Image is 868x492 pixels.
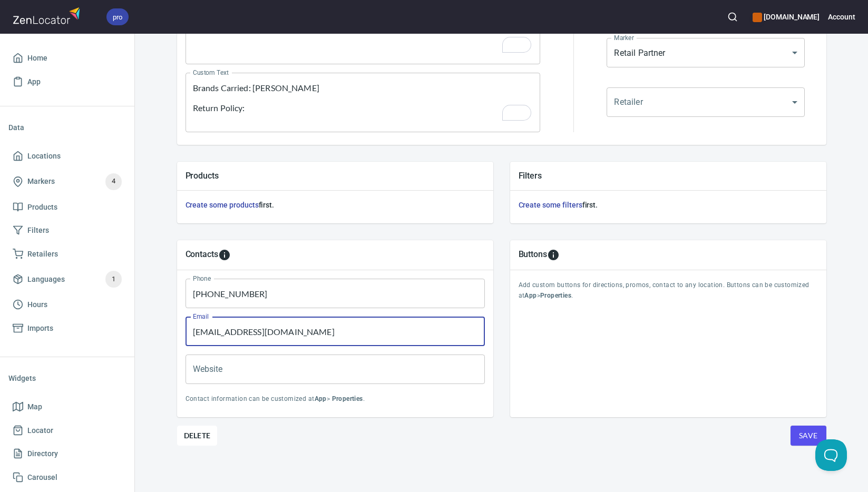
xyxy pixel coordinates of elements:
div: pro [106,8,129,25]
span: Filters [27,224,49,237]
a: Retailers [8,242,126,266]
button: Search [721,5,744,28]
span: Home [27,52,47,65]
span: Locations [27,150,61,163]
span: 4 [105,175,122,188]
a: Home [8,46,126,70]
h6: Account [828,11,855,23]
a: Create some filters [519,201,582,209]
span: pro [106,12,129,23]
span: Directory [27,447,58,460]
h6: [DOMAIN_NAME] [753,11,820,23]
span: Locator [27,424,53,437]
span: Carousel [27,471,57,484]
button: Delete [177,426,218,446]
a: Languages1 [8,265,126,293]
div: Retail Partner [607,38,805,67]
b: Properties [540,292,571,299]
textarea: To enrich screen reader interactions, please activate Accessibility in Grammarly extension settings [193,15,533,55]
button: Save [791,426,826,446]
h5: Buttons [519,249,548,261]
b: App [315,395,327,402]
span: 1 [105,273,122,286]
a: Create some products [186,201,259,209]
a: App [8,70,126,94]
span: Save [799,429,818,442]
p: Contact information can be customized at > . [186,394,485,405]
a: Products [8,195,126,219]
h5: Products [186,170,485,181]
span: Delete [184,429,211,442]
span: Markers [27,175,55,188]
p: Add custom buttons for directions, promos, contact to any location. Buttons can be customized at > . [519,280,818,301]
a: Locations [8,144,126,168]
h5: Contacts [186,249,219,261]
span: Hours [27,298,47,311]
li: Data [8,115,126,140]
div: Manage your apps [753,5,820,28]
img: zenlocator [13,4,83,27]
span: Retailers [27,248,58,261]
a: Filters [8,219,126,242]
b: App [524,292,537,299]
span: Imports [27,322,53,335]
a: Markers4 [8,168,126,195]
a: Map [8,395,126,419]
span: Languages [27,273,65,286]
div: ​ [607,87,805,117]
h6: first. [186,199,485,211]
svg: To add custom contact information for locations, please go to Apps > Properties > Contacts. [218,249,231,261]
a: Carousel [8,466,126,489]
a: Imports [8,317,126,340]
button: Account [828,5,855,28]
a: Hours [8,293,126,317]
svg: To add custom buttons for locations, please go to Apps > Properties > Buttons. [547,249,560,261]
a: Locator [8,419,126,442]
button: color-CE600E [753,13,762,22]
span: App [27,75,41,88]
textarea: To enrich screen reader interactions, please activate Accessibility in Grammarly extension settings [193,83,533,123]
a: Directory [8,442,126,466]
span: Products [27,201,57,214]
iframe: Help Scout Beacon - Open [815,439,847,471]
li: Widgets [8,366,126,391]
span: Map [27,400,42,414]
b: Properties [332,395,363,402]
h6: first. [519,199,818,211]
h5: Filters [519,170,818,181]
